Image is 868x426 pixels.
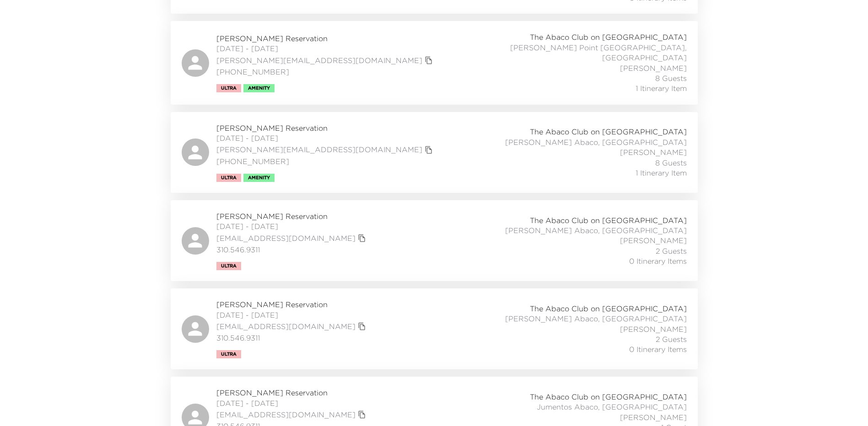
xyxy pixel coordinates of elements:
[505,137,687,147] span: [PERSON_NAME] Abaco, [GEOGRAPHIC_DATA]
[171,200,698,281] a: [PERSON_NAME] Reservation[DATE] - [DATE][EMAIL_ADDRESS][DOMAIN_NAME]copy primary member email310....
[505,314,687,324] span: [PERSON_NAME] Abaco, [GEOGRAPHIC_DATA]
[216,211,368,221] span: [PERSON_NAME] Reservation
[356,408,368,421] button: copy primary member email
[171,288,698,369] a: [PERSON_NAME] Reservation[DATE] - [DATE][EMAIL_ADDRESS][DOMAIN_NAME]copy primary member email310....
[221,175,237,181] span: Ultra
[216,33,435,43] span: [PERSON_NAME] Reservation
[216,133,435,143] span: [DATE] - [DATE]
[620,63,687,73] span: [PERSON_NAME]
[620,412,687,422] span: [PERSON_NAME]
[216,410,356,420] a: [EMAIL_ADDRESS][DOMAIN_NAME]
[216,67,435,77] span: [PHONE_NUMBER]
[530,127,687,137] span: The Abaco Club on [GEOGRAPHIC_DATA]
[530,304,687,314] span: The Abaco Club on [GEOGRAPHIC_DATA]
[216,245,368,255] span: 310.546.9311
[655,73,687,83] span: 8 Guests
[216,123,435,133] span: [PERSON_NAME] Reservation
[221,263,237,269] span: Ultra
[216,321,356,331] a: [EMAIL_ADDRESS][DOMAIN_NAME]
[620,235,687,245] span: [PERSON_NAME]
[537,402,687,412] span: Jumentos Abaco, [GEOGRAPHIC_DATA]
[216,221,368,231] span: [DATE] - [DATE]
[530,392,687,402] span: The Abaco Club on [GEOGRAPHIC_DATA]
[216,43,435,53] span: [DATE] - [DATE]
[620,324,687,334] span: [PERSON_NAME]
[171,21,698,104] a: [PERSON_NAME] Reservation[DATE] - [DATE][PERSON_NAME][EMAIL_ADDRESS][DOMAIN_NAME]copy primary mem...
[248,175,270,181] span: Amenity
[216,144,422,154] a: [PERSON_NAME][EMAIL_ADDRESS][DOMAIN_NAME]
[629,256,687,266] span: 0 Itinerary Items
[216,398,368,408] span: [DATE] - [DATE]
[530,32,687,42] span: The Abaco Club on [GEOGRAPHIC_DATA]
[216,55,422,65] a: [PERSON_NAME][EMAIL_ADDRESS][DOMAIN_NAME]
[656,246,687,256] span: 2 Guests
[356,320,368,333] button: copy primary member email
[216,333,368,343] span: 310.546.9311
[655,158,687,168] span: 8 Guests
[636,83,687,93] span: 1 Itinerary Item
[422,144,435,156] button: copy primary member email
[216,388,368,398] span: [PERSON_NAME] Reservation
[629,344,687,354] span: 0 Itinerary Items
[485,43,687,63] span: [PERSON_NAME] Point [GEOGRAPHIC_DATA], [GEOGRAPHIC_DATA]
[505,225,687,235] span: [PERSON_NAME] Abaco, [GEOGRAPHIC_DATA]
[636,168,687,178] span: 1 Itinerary Item
[216,156,435,166] span: [PHONE_NUMBER]
[620,147,687,157] span: [PERSON_NAME]
[216,310,368,320] span: [DATE] - [DATE]
[356,232,368,245] button: copy primary member email
[171,112,698,193] a: [PERSON_NAME] Reservation[DATE] - [DATE][PERSON_NAME][EMAIL_ADDRESS][DOMAIN_NAME]copy primary mem...
[221,351,237,357] span: Ultra
[248,85,270,91] span: Amenity
[422,54,435,67] button: copy primary member email
[216,299,368,309] span: [PERSON_NAME] Reservation
[216,233,356,243] a: [EMAIL_ADDRESS][DOMAIN_NAME]
[656,334,687,344] span: 2 Guests
[530,215,687,225] span: The Abaco Club on [GEOGRAPHIC_DATA]
[221,85,237,91] span: Ultra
